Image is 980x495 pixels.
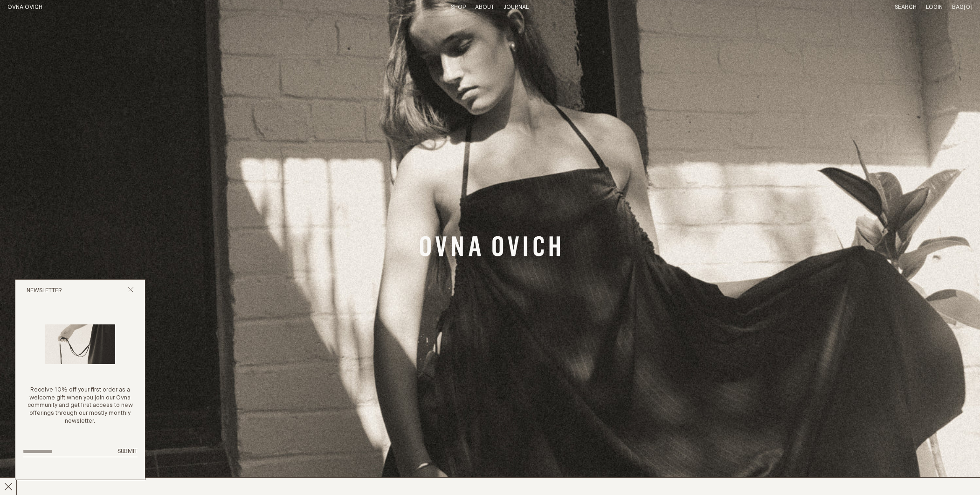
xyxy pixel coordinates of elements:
[504,4,529,10] a: Journal
[23,386,138,426] p: Receive 10% off your first order as a welcome gift when you join our Ovna community and get first...
[420,236,560,259] a: Banner Link
[128,287,134,296] button: Close popup
[964,4,973,10] span: [0]
[451,4,466,10] a: Shop
[952,4,964,10] span: Bag
[117,448,138,456] button: Submit
[926,4,943,10] a: Login
[27,287,62,295] h2: Newsletter
[117,448,138,454] span: Submit
[475,4,494,12] summary: About
[895,4,917,10] a: Search
[7,4,42,10] a: Home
